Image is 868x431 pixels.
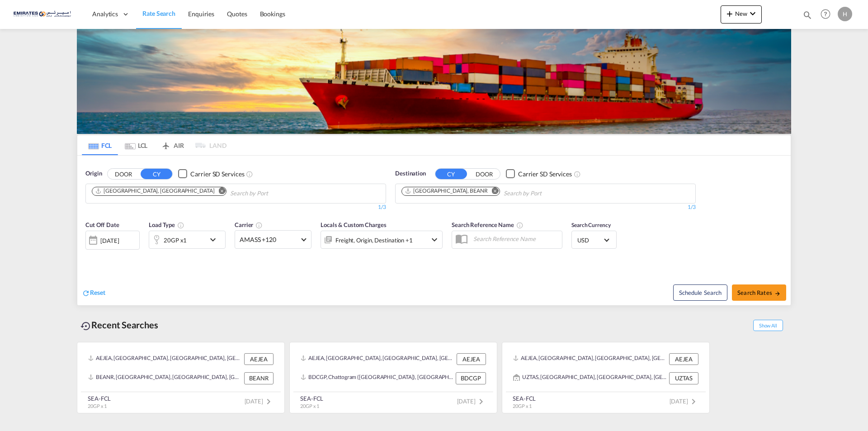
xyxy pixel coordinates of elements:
[208,234,223,245] md-icon: icon-chevron-down
[452,221,524,228] span: Search Reference Name
[395,204,696,211] div: 1/3
[90,184,320,201] md-chips-wrap: Chips container. Use arrow keys to select chips.
[818,6,833,22] span: Help
[95,187,214,195] div: Jebel Ali, AEJEA
[95,187,216,195] div: Press delete to remove this chip.
[513,372,667,384] div: UZTAS, Tashkent, Uzbekistan, South West Asia, Asia Pacific
[85,221,119,228] span: Cut Off Date
[240,235,298,244] span: AMASS +120
[80,321,91,332] md-icon: icon-backup-restore
[574,171,581,178] md-icon: Unchecked: Search for CY (Container Yard) services for all selected carriers.Checked : Search for...
[188,10,214,18] span: Enquiries
[802,10,812,24] div: icon-magnify
[82,288,105,298] div: icon-refreshReset
[774,290,781,297] md-icon: icon-arrow-right
[673,284,727,301] button: Note: By default Schedule search will only considerorigin ports, destination ports and cut off da...
[518,170,572,179] div: Carrier SD Services
[818,6,838,23] div: Help
[160,140,171,147] md-icon: icon-airplane
[335,234,413,246] div: Freight Origin Destination Factory Stuffing
[753,320,783,331] span: Show All
[260,10,285,18] span: Bookings
[688,396,699,407] md-icon: icon-chevron-right
[747,8,758,19] md-icon: icon-chevron-down
[513,394,536,403] div: SEA-FCL
[321,231,443,249] div: Freight Origin Destination Factory Stuffingicon-chevron-down
[85,204,386,211] div: 1/3
[321,221,387,228] span: Locals & Custom Charges
[457,353,486,365] div: AEJEA
[118,135,154,155] md-tab-item: LCL
[88,394,111,403] div: SEA-FCL
[82,135,226,155] md-pagination-wrapper: Use the left and right arrow keys to navigate between tabs
[149,221,184,228] span: Load Type
[429,234,440,245] md-icon: icon-chevron-down
[506,169,572,179] md-checkbox: Checkbox No Ink
[100,237,119,245] div: [DATE]
[838,7,852,21] div: H
[77,156,791,305] div: OriginDOOR CY Checkbox No InkUnchecked: Search for CY (Container Yard) services for all selected ...
[469,232,562,246] input: Search Reference Name
[149,231,226,249] div: 20GP x1icon-chevron-down
[486,187,500,196] button: Remove
[513,353,667,365] div: AEJEA, Jebel Ali, United Arab Emirates, Middle East, Middle East
[190,170,244,179] div: Carrier SD Services
[82,135,118,155] md-tab-item: FCL
[732,284,786,301] button: Search Ratesicon-arrow-right
[301,353,454,365] div: AEJEA, Jebel Ali, United Arab Emirates, Middle East, Middle East
[85,249,92,261] md-datepicker: Select
[255,222,263,229] md-icon: The selected Trucker/Carrierwill be displayed in the rate results If the rates are from another f...
[141,169,172,179] button: CY
[504,186,590,201] input: Chips input.
[85,231,140,250] div: [DATE]
[300,403,319,409] span: 20GP x 1
[289,342,497,413] recent-search-card: AEJEA, [GEOGRAPHIC_DATA], [GEOGRAPHIC_DATA], [GEOGRAPHIC_DATA], [GEOGRAPHIC_DATA] AEJEABDCGP, Cha...
[154,135,190,155] md-tab-item: AIR
[77,315,162,335] div: Recent Searches
[85,169,102,178] span: Origin
[724,10,758,17] span: New
[88,403,107,409] span: 20GP x 1
[577,236,603,244] span: USD
[212,187,226,196] button: Remove
[456,372,486,384] div: BDCGP
[669,353,698,365] div: AEJEA
[405,187,488,195] div: Antwerp, BEANR
[177,222,184,229] md-icon: icon-information-outline
[92,9,118,19] span: Analytics
[245,398,274,405] span: [DATE]
[802,10,812,20] md-icon: icon-magnify
[457,398,486,405] span: [DATE]
[516,222,524,229] md-icon: Your search will be saved by the below given name
[300,394,323,403] div: SEA-FCL
[502,342,710,413] recent-search-card: AEJEA, [GEOGRAPHIC_DATA], [GEOGRAPHIC_DATA], [GEOGRAPHIC_DATA], [GEOGRAPHIC_DATA] AEJEAUZTAS, [GE...
[90,289,105,296] span: Reset
[246,171,253,178] md-icon: Unchecked: Search for CY (Container Yard) services for all selected carriers.Checked : Search for...
[513,403,532,409] span: 20GP x 1
[400,184,593,201] md-chips-wrap: Chips container. Use arrow keys to select chips.
[468,169,500,179] button: DOOR
[178,169,244,179] md-checkbox: Checkbox No Ink
[724,8,735,19] md-icon: icon-plus 400-fg
[301,372,453,384] div: BDCGP, Chattogram (Chittagong), Bangladesh, Indian Subcontinent, Asia Pacific
[77,29,791,134] img: LCL+%26+FCL+BACKGROUND.png
[571,222,611,228] span: Search Currency
[244,353,274,365] div: AEJEA
[142,9,175,17] span: Rate Search
[576,233,612,246] md-select: Select Currency: $ USDUnited States Dollar
[263,396,274,407] md-icon: icon-chevron-right
[669,372,698,384] div: UZTAS
[721,5,762,24] button: icon-plus 400-fgNewicon-chevron-down
[737,289,781,296] span: Search Rates
[235,221,263,228] span: Carrier
[435,169,467,179] button: CY
[244,372,274,384] div: BEANR
[670,398,699,405] span: [DATE]
[164,234,187,246] div: 20GP x1
[230,186,316,201] input: Chips input.
[395,169,426,178] span: Destination
[88,353,242,365] div: AEJEA, Jebel Ali, United Arab Emirates, Middle East, Middle East
[108,169,139,179] button: DOOR
[14,4,75,24] img: c67187802a5a11ec94275b5db69a26e6.png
